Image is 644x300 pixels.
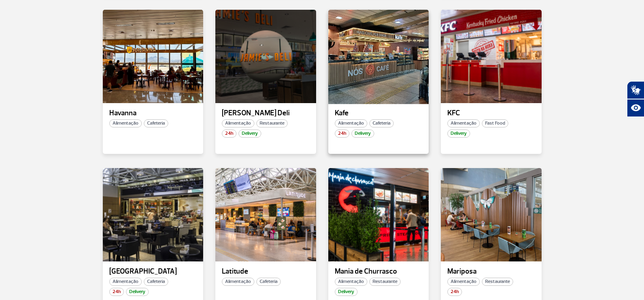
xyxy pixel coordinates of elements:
[335,288,358,296] span: Delivery
[447,119,480,127] span: Alimentação
[627,81,644,99] button: Abrir tradutor de língua de sinais.
[239,129,261,138] span: Delivery
[351,129,374,138] span: Delivery
[447,278,480,286] span: Alimentação
[109,278,142,286] span: Alimentação
[335,119,367,127] span: Alimentação
[482,278,513,286] span: Restaurante
[447,268,535,276] p: Mariposa
[447,288,462,296] span: 24h
[335,278,367,286] span: Alimentação
[222,268,310,276] p: Latitude
[335,109,423,117] p: Kafe
[369,119,394,127] span: Cafeteria
[222,119,254,127] span: Alimentação
[447,109,535,117] p: KFC
[482,119,508,127] span: Fast Food
[369,278,401,286] span: Restaurante
[109,268,197,276] p: [GEOGRAPHIC_DATA]
[222,109,310,117] p: [PERSON_NAME] Deli
[335,268,423,276] p: Mania de Churrasco
[126,288,149,296] span: Delivery
[335,129,349,138] span: 24h
[109,119,142,127] span: Alimentação
[627,81,644,117] div: Plugin de acessibilidade da Hand Talk.
[144,278,168,286] span: Cafeteria
[627,99,644,117] button: Abrir recursos assistivos.
[447,129,470,138] span: Delivery
[222,129,236,138] span: 24h
[109,109,197,117] p: Havanna
[256,119,288,127] span: Restaurante
[144,119,168,127] span: Cafeteria
[222,278,254,286] span: Alimentação
[109,288,124,296] span: 24h
[256,278,281,286] span: Cafeteria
